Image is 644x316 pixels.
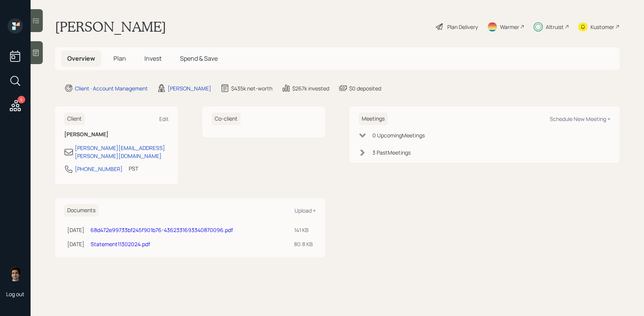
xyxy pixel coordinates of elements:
[67,226,84,234] div: [DATE]
[550,115,610,123] div: Schedule New Meeting +
[349,84,381,92] div: $0 deposited
[91,240,150,248] a: Statement11302024.pdf
[447,23,478,31] div: Plan Delivery
[55,18,166,35] h1: [PERSON_NAME]
[91,226,233,234] a: 68d472e99733bf245f901b76-4362331693340870096.pdf
[75,84,148,92] div: Client · Account Management
[294,207,316,214] div: Upload +
[67,54,95,63] span: Overview
[159,115,169,123] div: Edit
[75,165,123,173] div: [PHONE_NUMBER]
[359,113,388,125] h6: Meetings
[144,54,162,63] span: Invest
[168,84,211,92] div: [PERSON_NAME]
[372,131,425,139] div: 0 Upcoming Meeting s
[180,54,218,63] span: Spend & Save
[372,148,411,156] div: 3 Past Meeting s
[129,164,138,173] div: PST
[6,290,24,298] div: Log out
[212,113,241,125] h6: Co-client
[64,113,85,125] h6: Client
[64,204,99,217] h6: Documents
[8,266,23,281] img: harrison-schaefer-headshot-2.png
[113,54,126,63] span: Plan
[64,131,169,138] h6: [PERSON_NAME]
[75,144,169,160] div: [PERSON_NAME][EMAIL_ADDRESS][PERSON_NAME][DOMAIN_NAME]
[231,84,272,92] div: $435k net-worth
[591,23,614,31] div: Kustomer
[294,226,313,234] div: 141 KB
[18,96,25,103] div: 5
[500,23,519,31] div: Warmer
[67,240,84,248] div: [DATE]
[546,23,564,31] div: Altruist
[292,84,329,92] div: $267k invested
[294,240,313,248] div: 80.8 KB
